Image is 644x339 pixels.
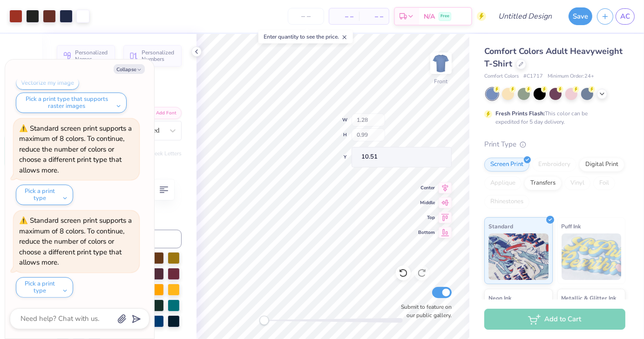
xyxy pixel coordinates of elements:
div: Embroidery [532,158,576,172]
span: Neon Ink [488,293,511,303]
span: Center [418,184,435,192]
span: # C1717 [523,73,543,80]
label: Submit to feature on our public gallery. [396,303,452,319]
div: Transfers [524,176,562,190]
div: Digital Print [579,158,624,172]
div: Standard screen print supports a maximum of 8 colors. To continue, reduce the number of colors or... [19,216,132,267]
span: Puff Ink [562,221,581,231]
span: Minimum Order: 24 + [548,73,594,80]
div: Standard screen print supports a maximum of 8 colors. To continue, reduce the number of colors or... [19,124,132,175]
span: Comfort Colors [484,73,519,80]
div: Vinyl [564,176,590,190]
button: Add Font [143,107,182,119]
div: Screen Print [484,158,529,172]
button: Pick a print type that supports raster images [16,93,127,113]
div: Rhinestones [484,195,529,209]
div: Enter quantity to see the price. [258,30,353,43]
strong: Fresh Prints Flash: [495,110,545,117]
a: AC [616,8,635,25]
button: Personalized Numbers [123,45,182,66]
span: Free [441,13,449,20]
span: – – [335,12,353,21]
div: Foil [593,176,615,190]
input: – – [288,8,324,25]
button: Pick a print type [16,185,73,205]
span: Standard [488,221,513,231]
div: Accessibility label [259,316,269,325]
span: AC [620,11,630,22]
img: Puff Ink [562,233,622,280]
span: – – [365,12,383,21]
button: Vectorize my image [16,76,79,90]
span: Bottom [418,229,435,236]
span: Personalized Names [75,49,109,62]
span: Top [418,214,435,221]
div: Front [434,77,448,86]
input: Untitled Design [491,7,559,26]
span: Personalized Numbers [142,49,176,62]
img: Standard [488,233,549,280]
span: Metallic & Glitter Ink [562,293,617,303]
button: Collapse [114,64,145,74]
img: Front [432,54,450,73]
span: Comfort Colors Adult Heavyweight T-Shirt [484,46,623,69]
span: N/A [424,12,435,21]
div: This color can be expedited for 5 day delivery. [495,109,610,126]
button: Save [569,7,592,25]
button: Pick a print type [16,277,73,298]
div: Print Type [484,139,625,150]
div: Applique [484,176,522,190]
span: Middle [418,199,435,206]
button: Personalized Names [57,45,115,66]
